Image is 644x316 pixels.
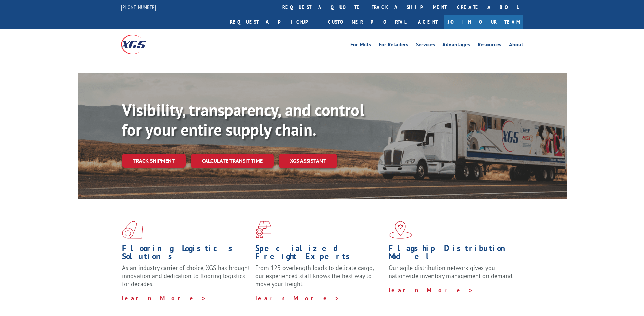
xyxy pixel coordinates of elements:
[389,244,517,264] h1: Flagship Distribution Model
[255,244,384,264] h1: Specialized Freight Experts
[121,4,156,11] a: [PHONE_NUMBER]
[478,42,501,50] a: Resources
[350,42,371,50] a: For Mills
[279,154,337,168] a: XGS ASSISTANT
[416,42,435,50] a: Services
[122,264,250,288] span: As an industry carrier of choice, XGS has brought innovation and dedication to flooring logistics...
[444,15,523,29] a: Join Our Team
[255,221,271,239] img: xgs-icon-focused-on-flooring-red
[122,221,143,239] img: xgs-icon-total-supply-chain-intelligence-red
[509,42,523,50] a: About
[191,154,274,168] a: Calculate transit time
[411,15,444,29] a: Agent
[389,264,514,280] span: Our agile distribution network gives you nationwide inventory management on demand.
[122,294,206,302] a: Learn More >
[323,15,411,29] a: Customer Portal
[122,244,250,264] h1: Flooring Logistics Solutions
[442,42,470,50] a: Advantages
[389,286,473,294] a: Learn More >
[379,42,408,50] a: For Retailers
[255,264,384,294] p: From 123 overlength loads to delicate cargo, our experienced staff knows the best way to move you...
[225,15,323,29] a: Request a pickup
[122,154,186,168] a: Track shipment
[389,221,412,239] img: xgs-icon-flagship-distribution-model-red
[255,294,340,302] a: Learn More >
[122,99,364,140] b: Visibility, transparency, and control for your entire supply chain.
